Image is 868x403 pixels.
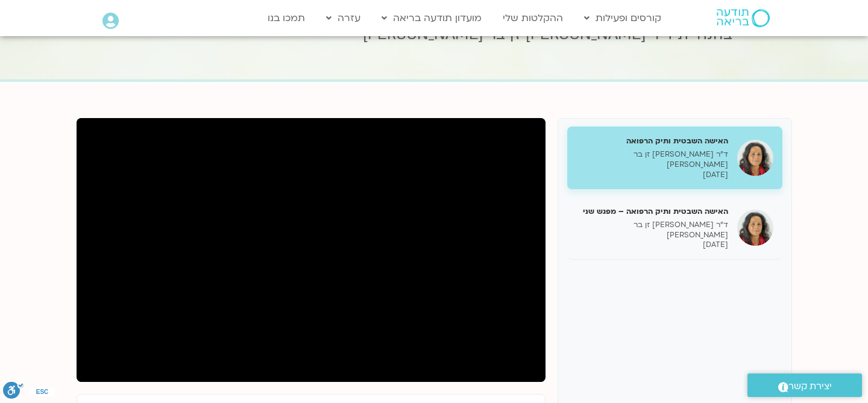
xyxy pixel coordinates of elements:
p: ד״ר [PERSON_NAME] זן בר [PERSON_NAME] [576,149,728,170]
a: תמכו בנו [262,7,311,30]
a: ההקלטות שלי [497,7,569,30]
img: האישה השבטית ותיק הרפואה – מפגש שני [737,210,773,246]
p: [DATE] [576,170,728,180]
a: יצירת קשר [747,373,862,397]
a: מועדון תודעה בריאה [376,7,488,30]
p: ד״ר [PERSON_NAME] זן בר [PERSON_NAME] [576,220,728,240]
h5: האישה השבטית ותיק הרפואה [576,136,728,146]
img: האישה השבטית ותיק הרפואה [737,140,773,176]
h5: האישה השבטית ותיק הרפואה – מפגש שני [576,206,728,217]
a: עזרה [320,7,366,30]
span: בהנחיית [678,23,732,45]
span: יצירת קשר [788,378,832,395]
a: קורסים ופעילות [578,7,667,30]
img: תודעה בריאה [717,9,770,27]
p: [DATE] [576,240,728,250]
